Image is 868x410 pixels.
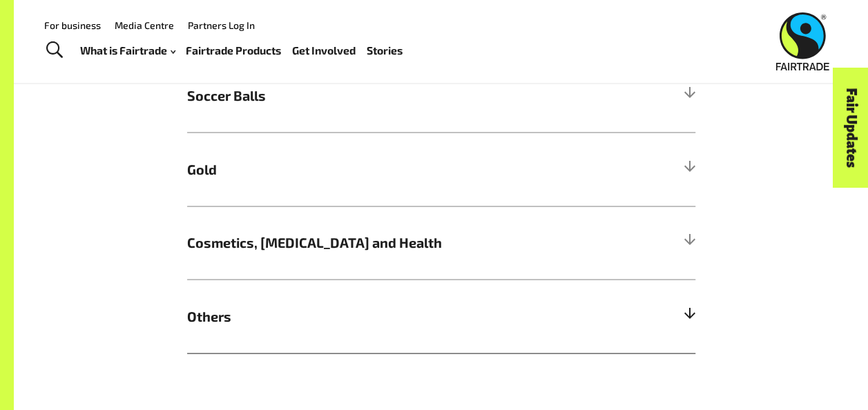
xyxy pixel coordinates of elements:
[188,19,255,31] a: Partners Log In
[187,232,568,253] span: Cosmetics, [MEDICAL_DATA] and Health
[187,306,568,326] span: Others
[776,12,829,70] img: Fairtrade Australia New Zealand logo
[292,41,356,60] a: Get Involved
[44,19,101,31] a: For business
[367,41,403,60] a: Stories
[115,19,174,31] a: Media Centre
[80,41,175,60] a: What is Fairtrade
[187,85,568,106] span: Soccer Balls
[37,33,71,68] a: Toggle Search
[187,159,568,179] span: Gold
[186,41,281,60] a: Fairtrade Products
